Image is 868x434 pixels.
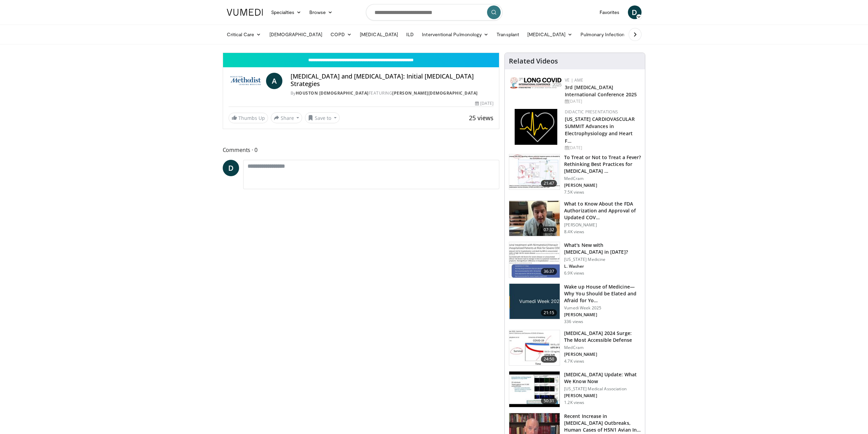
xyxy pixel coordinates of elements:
a: [DEMOGRAPHIC_DATA] [265,28,326,41]
img: e6ac19ea-06ec-4e73-bb2e-8837b1071482.150x105_q85_crop-smart_upscale.jpg [509,242,560,278]
img: a1e50555-b2fd-4845-bfdc-3eac51376964.150x105_q85_crop-smart_upscale.jpg [509,201,560,236]
a: 3rd [MEDICAL_DATA] International Conference 2025 [565,84,637,98]
p: [PERSON_NAME] [564,183,641,188]
a: [MEDICAL_DATA] [523,28,576,41]
p: [US_STATE] Medicine [564,257,641,262]
span: 21:47 [541,180,557,187]
img: a2792a71-925c-4fc2-b8ef-8d1b21aec2f7.png.150x105_q85_autocrop_double_scale_upscale_version-0.2.jpg [510,77,561,88]
a: 21:15 Wake up House of Medicine—Why You Should be Elated and Afraid for Yo… Vumedi Week 2025 [PER... [509,283,641,324]
a: COPD [326,28,356,41]
a: Browse [305,5,337,19]
img: f302a613-4137-484c-b785-d9f4af40bf5c.jpg.150x105_q85_crop-smart_upscale.jpg [509,284,560,319]
a: Interventional Pulmonology [418,28,492,41]
div: [DATE] [565,145,639,151]
a: Thumbs Up [229,113,268,123]
h3: [MEDICAL_DATA] 2024 Surge: The Most Accessible Defense [564,330,641,344]
h3: Wake up House of Medicine—Why You Should be Elated and Afraid for Yo… [564,283,641,304]
img: 19a428b5-5656-4318-a23a-026ddc9b227b.150x105_q85_crop-smart_upscale.jpg [509,372,560,407]
div: [DATE] [565,98,639,104]
button: Share [271,112,303,123]
span: 36:37 [541,268,557,275]
a: 36:37 What's New with [MEDICAL_DATA] in [DATE]? [US_STATE] Medicine L. Washer 6.9K views [509,242,641,278]
span: 21:15 [541,309,557,316]
h3: To Treat or Not to Treat a Fever? Rethinking Best Practices for [MEDICAL_DATA] … [564,154,641,174]
a: ILD [402,28,418,41]
h4: Related Videos [509,57,558,65]
a: D [628,5,642,19]
p: 1.2K views [564,400,584,405]
div: Didactic Presentations [565,109,639,115]
span: 07:32 [541,226,557,233]
div: By FEATURING [291,90,494,96]
span: 50:31 [541,397,557,404]
p: [PERSON_NAME] [564,222,641,228]
span: 24:50 [541,356,557,363]
a: 24:50 [MEDICAL_DATA] 2024 Surge: The Most Accessible Defense MedCram [PERSON_NAME] 4.7K views [509,330,641,366]
a: 21:47 To Treat or Not to Treat a Fever? Rethinking Best Practices for [MEDICAL_DATA] … MedCram [P... [509,154,641,195]
div: [DATE] [475,100,494,107]
a: Critical Care [223,28,265,41]
input: Search topics, interventions [366,4,502,20]
p: MedCram [564,176,641,181]
img: 1860aa7a-ba06-47e3-81a4-3dc728c2b4cf.png.150x105_q85_autocrop_double_scale_upscale_version-0.2.png [515,109,557,145]
p: [PERSON_NAME] [564,352,641,357]
h3: What's New with [MEDICAL_DATA] in [DATE]? [564,242,641,255]
span: 25 views [469,114,494,122]
p: [US_STATE] Medical Association [564,386,641,392]
p: 6.9K views [564,270,584,276]
button: Save to [305,112,340,123]
img: VuMedi Logo [227,9,263,16]
p: 4.7K views [564,359,584,364]
h4: [MEDICAL_DATA] and [MEDICAL_DATA]: Initial [MEDICAL_DATA] Strategies [291,73,494,87]
p: [PERSON_NAME] [564,312,641,318]
h3: [MEDICAL_DATA] Update: What We Know Now [564,371,641,385]
img: Houston Methodist [229,73,263,89]
a: [US_STATE] CARDIOVASCULAR SUMMIT Advances in Electrophysiology and Heart F… [565,116,635,144]
a: 50:31 [MEDICAL_DATA] Update: What We Know Now [US_STATE] Medical Association [PERSON_NAME] 1.2K v... [509,371,641,407]
p: 7.5K views [564,190,584,195]
p: Vumedi Week 2025 [564,305,641,311]
p: MedCram [564,345,641,350]
p: 8.4K views [564,229,584,235]
a: VE | AME [565,77,583,83]
a: Pulmonary Infection [576,28,635,41]
p: 336 views [564,319,583,324]
p: L. Washer [564,264,641,269]
a: 07:32 What to Know About the FDA Authorization and Approval of Updated COV… [PERSON_NAME] 8.4K views [509,200,641,237]
a: [MEDICAL_DATA] [356,28,402,41]
a: [PERSON_NAME][DEMOGRAPHIC_DATA] [392,90,478,96]
h3: Recent Increase in [MEDICAL_DATA] Outbreaks, Human Cases of H5N1 Avian In… [564,413,641,433]
a: A [266,73,282,89]
a: D [223,160,239,176]
a: Favorites [595,5,624,19]
a: Transplant [492,28,523,41]
span: Comments 0 [223,145,500,154]
a: Houston [DEMOGRAPHIC_DATA] [296,90,369,96]
a: Specialties [267,5,306,19]
img: 17417671-29c8-401a-9d06-236fa126b08d.150x105_q85_crop-smart_upscale.jpg [509,154,560,190]
h3: What to Know About the FDA Authorization and Approval of Updated COV… [564,200,641,221]
p: [PERSON_NAME] [564,393,641,398]
img: e061ce18-75ad-465c-af8e-059c67850b5a.150x105_q85_crop-smart_upscale.jpg [509,330,560,366]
